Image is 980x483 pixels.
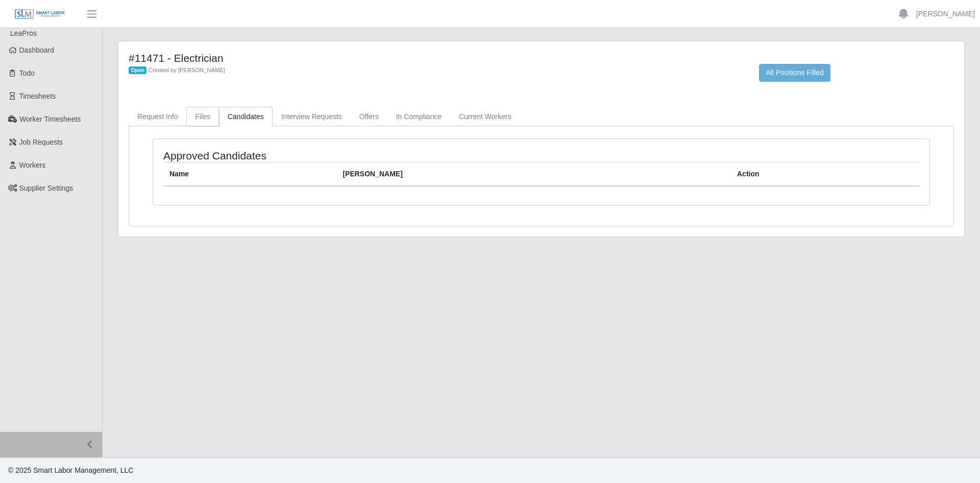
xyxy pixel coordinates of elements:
[8,466,133,474] span: © 2025 Smart Labor Management, LLC
[19,138,63,146] span: Job Requests
[351,107,387,127] a: Offers
[163,149,470,162] h4: Approved Candidates
[19,46,55,54] span: Dashboard
[731,163,919,187] th: Action
[387,107,451,127] a: In Compliance
[19,161,46,169] span: Workers
[19,184,73,192] span: Supplier Settings
[336,163,731,187] th: [PERSON_NAME]
[19,92,56,100] span: Timesheets
[129,52,744,64] h4: #11471 - Electrician
[450,107,520,127] a: Current Workers
[19,69,35,77] span: Todo
[186,107,219,127] a: Files
[163,163,336,187] th: Name
[14,9,65,20] img: SLM Logo
[19,115,81,123] span: Worker Timesheets
[219,107,273,127] a: Candidates
[10,29,37,37] span: LeaPros
[273,107,351,127] a: Interview Requests
[129,107,186,127] a: Request Info
[759,64,830,82] button: All Positions Filled
[149,67,225,73] span: Created by [PERSON_NAME]
[916,9,975,19] a: [PERSON_NAME]
[129,66,146,75] span: Open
